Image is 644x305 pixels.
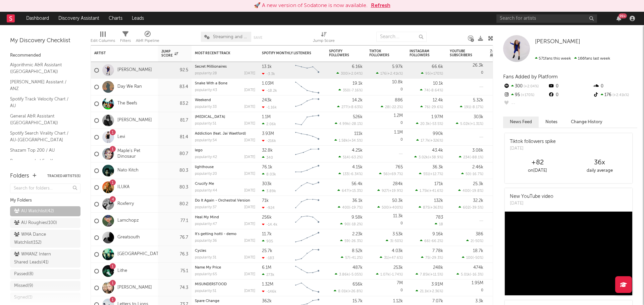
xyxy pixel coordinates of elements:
[10,293,80,303] a: Signed(1)
[593,82,637,91] div: 0
[262,132,274,136] div: 3.93M
[195,82,255,85] div: Snake With a Bone
[371,2,390,10] button: Refresh
[262,155,273,160] div: 340
[21,12,54,25] a: Dashboard
[564,117,609,128] button: Change History
[472,148,483,153] div: 3.08k
[117,134,125,140] a: Levi
[244,172,255,176] div: [DATE]
[503,91,548,99] div: 95
[10,183,80,193] input: Search for folders...
[433,81,443,86] div: 10.1k
[423,206,429,210] span: 875
[520,93,534,97] span: +170 %
[350,189,362,193] span: +15.3 %
[414,155,443,159] div: ( )
[354,132,363,136] div: 111k
[433,98,443,102] div: 12.4k
[350,122,362,126] span: -28.1 %
[195,182,255,186] div: Crucify Me
[392,80,403,84] div: 10.8k
[195,216,219,219] a: Heal My Mind
[195,139,217,142] div: popularity: 54
[195,115,255,119] div: Muse
[14,219,57,227] div: AU Roughies ( 100 )
[352,148,363,153] div: 4.25k
[161,50,178,58] div: Jump Score
[10,52,80,60] div: Recommended
[161,183,188,192] div: 80.3
[496,14,597,23] input: Search for artists
[195,199,255,203] div: Do It Again - Orchestral Version
[262,81,274,86] div: 1.03M
[161,100,188,108] div: 83.2
[392,65,403,69] div: 5.97k
[343,156,349,159] span: 514
[262,72,275,76] div: -3.3k
[416,138,443,143] div: ( )
[392,199,403,203] div: 50.3k
[419,156,428,159] span: 3.02k
[117,184,129,190] a: ILUKA
[244,88,255,92] div: [DATE]
[471,122,482,126] span: +1.31 %
[195,199,250,203] a: Do It Again - Orchestral Version
[14,207,54,215] div: AU Watchlist ( 42 )
[377,205,403,210] div: ( )
[350,172,362,176] span: -6.34 %
[14,294,33,302] div: Signed ( 1 )
[420,88,443,92] div: ( )
[117,67,152,73] a: [PERSON_NAME]
[510,200,553,207] div: [DATE]
[619,13,627,18] div: 99 +
[262,206,275,210] div: -924
[195,249,206,253] a: Cycles
[195,72,217,75] div: popularity: 28
[195,232,236,236] a: It's getting hotti - demo
[10,95,74,109] a: Spotify Track Velocity Chart / AU
[616,16,621,21] button: 99+
[458,188,483,193] div: ( )
[292,129,322,146] svg: Chart title
[14,270,34,278] div: Passed ( 8 )
[420,122,430,126] span: 20.3k
[387,72,402,76] span: +2.41k %
[136,37,159,45] div: A&R Pipeline
[292,196,322,213] svg: Chart title
[380,72,386,76] span: 176
[503,82,548,91] div: 300
[195,283,227,286] a: MISUNDERSTOOD
[195,149,255,152] div: lego
[535,39,580,45] span: [PERSON_NAME]
[195,65,255,69] div: Secret Millionaires
[10,269,80,279] a: Passed(8)
[389,172,402,176] span: +69.7 %
[313,28,335,48] div: Jump Score
[471,206,482,210] span: -39.5 %
[195,122,216,126] div: popularity: 51
[381,105,403,109] div: ( )
[254,2,368,10] div: 🚀 A new version of Sodatone is now available.
[262,88,277,93] div: -18.2k
[450,49,473,57] div: YouTube Subscribers
[313,37,335,45] div: Jump Score
[117,101,137,106] a: The Beefs
[341,72,347,76] span: 300
[10,172,29,180] div: Folders
[348,105,362,109] span: +8.63 %
[329,49,353,57] div: Spotify Followers
[195,155,217,159] div: popularity: 42
[473,199,483,203] div: 32.2k
[195,98,255,102] div: Weekend
[342,206,349,210] span: 400
[506,159,569,167] div: +82
[369,112,403,129] div: 0
[161,200,188,208] div: 80.2
[10,230,80,248] a: WMA Dance Watchlist(152)
[254,36,262,40] button: Save
[393,182,403,186] div: 284k
[433,132,443,136] div: 990k
[431,72,442,76] span: +170 %
[10,37,80,45] div: My Discovery Checklist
